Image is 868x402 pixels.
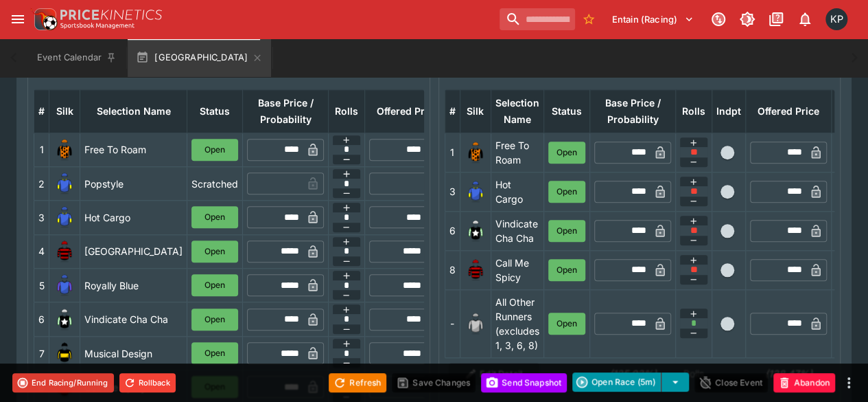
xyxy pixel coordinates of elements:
th: # [34,89,49,133]
td: 1 [34,133,49,166]
button: Refresh [329,373,386,392]
button: No Bookmarks [578,8,600,30]
th: Status [543,89,590,133]
img: blank-silk.png [465,313,486,335]
button: Event Calendar [29,38,125,77]
td: 2 [34,166,49,200]
img: runner 7 [54,342,75,364]
th: Offered Price [746,89,832,133]
td: 3 [445,172,460,211]
button: Select Tenant [604,8,702,30]
td: Vindicate Cha Cha [491,211,543,250]
img: runner 2 [54,172,75,194]
button: [GEOGRAPHIC_DATA] [128,38,271,77]
button: Rollback [119,373,176,392]
img: runner 5 [54,274,75,296]
td: Royally Blue [80,269,187,302]
td: Hot Cargo [491,172,543,211]
button: Open [191,206,238,228]
button: Documentation [764,7,788,32]
button: Open [191,309,238,331]
div: split button [572,372,689,392]
td: 6 [34,302,49,336]
td: 3 [34,201,49,234]
td: Hot Cargo [80,201,187,234]
img: PriceKinetics Logo [30,5,58,33]
button: Open [191,342,238,364]
img: runner 6 [465,220,486,242]
td: - [445,289,460,357]
th: Independent [712,89,746,133]
button: Open Race (5m) [572,372,661,392]
img: runner 3 [465,181,486,203]
button: Edit Detail [449,363,539,385]
td: Popstyle [80,166,187,200]
td: 5 [34,269,49,302]
th: Status [187,89,243,133]
button: Open [191,139,238,161]
td: 8 [445,250,460,289]
td: Vindicate Cha Cha [80,302,187,336]
td: Free To Roam [80,133,187,166]
td: Musical Design [80,336,187,370]
button: more [841,375,857,391]
button: Open [548,181,586,203]
td: 1 [445,133,460,172]
p: Scratched [191,177,238,191]
button: Open [548,220,586,242]
th: Rolls [676,89,712,133]
div: Kedar Pandit [825,8,847,30]
img: runner 1 [54,139,75,161]
th: Offered Price [365,89,451,133]
td: 7 [34,336,49,370]
img: runner 1 [465,142,486,164]
th: Selection Name [491,89,543,133]
button: Toggle light/dark mode [735,7,760,32]
button: Open [548,142,586,164]
button: End Racing/Running [12,373,114,392]
td: Call Me Spicy [491,250,543,289]
th: Selection Name [80,89,187,133]
button: Open [191,241,238,263]
img: runner 6 [54,309,75,331]
button: Abandon [773,373,835,392]
button: open drawer [5,7,30,32]
img: Sportsbook Management [60,23,134,29]
input: search [500,8,575,30]
img: runner 8 [465,259,486,281]
td: [GEOGRAPHIC_DATA] [80,234,187,268]
button: Kedar Pandit [821,4,852,34]
button: Connected to PK [706,7,731,32]
img: runner 4 [54,241,75,263]
button: select merge strategy [661,372,689,392]
th: Base Price / Probability [243,89,329,133]
img: runner 3 [54,206,75,228]
button: Open [548,259,586,281]
button: Open [548,313,586,335]
th: Silk [49,89,80,133]
img: PriceKinetics [60,10,162,20]
th: # [445,89,460,133]
button: Send Snapshot [481,373,567,392]
th: Silk [460,89,491,133]
td: 6 [445,211,460,250]
button: Notifications [793,7,817,32]
td: Free To Roam [491,133,543,172]
button: Open [191,274,238,296]
span: Mark an event as closed and abandoned. [773,375,835,388]
th: Rolls [329,89,365,133]
td: All Other Runners (excludes 1, 3, 6, 8) [491,289,543,357]
td: 4 [34,234,49,268]
th: Base Price / Probability [590,89,676,133]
